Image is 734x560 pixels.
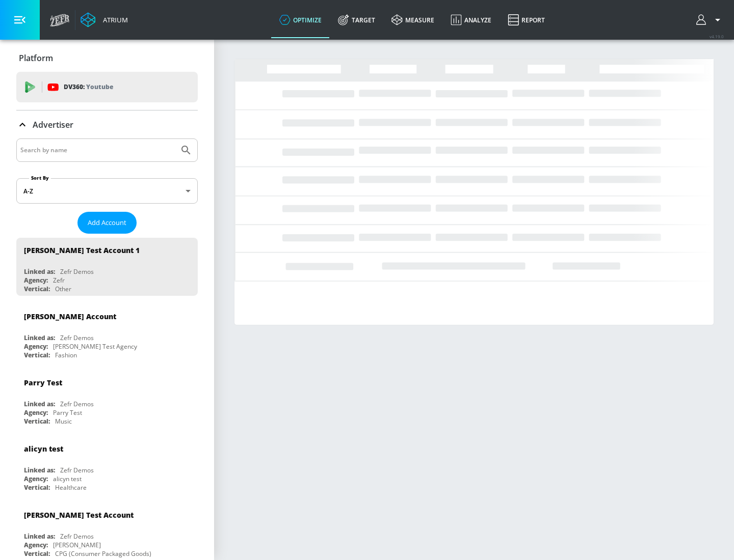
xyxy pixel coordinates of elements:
div: Parry TestLinked as:Zefr DemosAgency:Parry TestVertical:Music [16,370,198,428]
a: optimize [271,2,330,38]
div: Zefr Demos [60,532,94,541]
div: Fashion [55,351,77,359]
div: Advertiser [16,110,198,139]
div: Other [55,285,71,293]
div: Parry Test [24,378,62,387]
div: alicyn test [53,474,82,483]
div: Agency: [24,408,48,417]
div: [PERSON_NAME] Test Account 1Linked as:Zefr DemosAgency:ZefrVertical:Other [16,238,198,296]
a: Atrium [81,12,128,27]
a: Report [500,2,553,38]
div: [PERSON_NAME] Test Account [24,510,134,520]
div: CPG (Consumer Packaged Goods) [55,549,151,558]
a: measure [383,2,442,38]
div: A-Z [16,178,198,204]
div: Vertical: [24,285,50,293]
div: Parry Test [53,408,82,417]
div: Music [55,417,72,426]
div: Atrium [99,15,128,24]
div: DV360: Youtube [16,72,198,102]
div: [PERSON_NAME] Test Account 1 [24,245,140,255]
p: Advertiser [33,119,73,130]
div: [PERSON_NAME] AccountLinked as:Zefr DemosAgency:[PERSON_NAME] Test AgencyVertical:Fashion [16,304,198,362]
div: Linked as: [24,532,55,541]
div: Zefr [53,276,65,285]
span: Add Account [88,217,126,229]
div: alicyn testLinked as:Zefr DemosAgency:alicyn testVertical:Healthcare [16,436,198,494]
div: Agency: [24,541,48,549]
div: Vertical: [24,417,50,426]
div: Agency: [24,474,48,483]
span: v 4.19.0 [710,34,724,39]
p: Youtube [86,81,113,92]
div: Linked as: [24,267,55,276]
div: Zefr Demos [60,333,94,342]
div: Vertical: [24,549,50,558]
label: Sort By [29,175,51,181]
div: [PERSON_NAME] Test Agency [53,342,137,351]
p: Platform [19,52,53,64]
div: Linked as: [24,333,55,342]
div: [PERSON_NAME] [53,541,101,549]
div: Linked as: [24,400,55,408]
input: Search by name [20,144,175,157]
a: Analyze [442,2,500,38]
div: Agency: [24,342,48,351]
div: Healthcare [55,483,87,492]
div: Vertical: [24,483,50,492]
p: DV360: [64,81,113,93]
div: alicyn test [24,444,63,454]
a: Target [330,2,383,38]
div: [PERSON_NAME] Account [24,312,116,321]
div: Agency: [24,276,48,285]
button: Add Account [77,212,137,234]
div: Platform [16,44,198,72]
div: Zefr Demos [60,267,94,276]
div: Vertical: [24,351,50,359]
div: Zefr Demos [60,466,94,474]
div: Linked as: [24,466,55,474]
div: Zefr Demos [60,400,94,408]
